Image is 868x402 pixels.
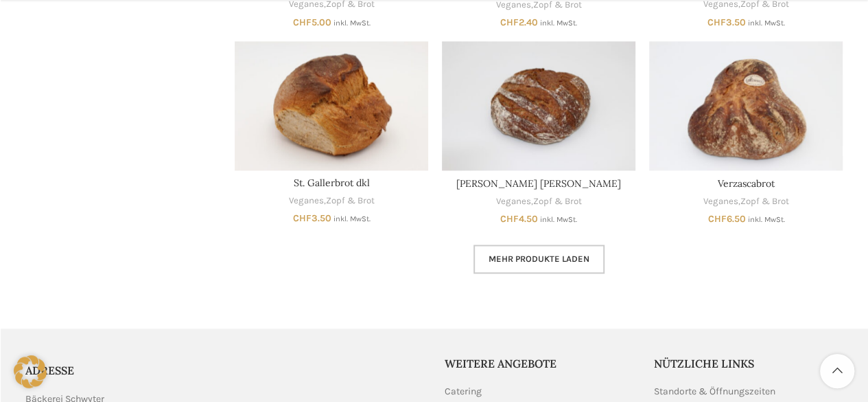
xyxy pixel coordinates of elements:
[333,214,371,223] small: inkl. MwSt.
[649,195,843,208] div: ,
[442,195,635,208] div: ,
[707,213,726,225] span: CHF
[496,195,531,208] a: Veganes
[654,385,777,399] a: Standorte & Öffnungszeiten
[654,356,843,371] h5: Nützliche Links
[326,194,375,208] a: Zopf & Brot
[649,41,843,170] a: Verzascabrot
[707,16,746,28] bdi: 3.50
[703,195,738,208] a: Veganes
[442,41,635,170] a: Valle Maggia klein
[293,212,331,224] bdi: 3.50
[747,215,784,224] small: inkl. MwSt.
[489,254,589,265] span: Mehr Produkte laden
[718,177,775,190] a: Verzascabrot
[473,245,605,273] a: Mehr Produkte laden
[456,177,621,190] a: [PERSON_NAME] [PERSON_NAME]
[289,194,324,208] a: Veganes
[294,177,370,189] a: St. Gallerbrot dkl
[445,356,634,371] h5: Weitere Angebote
[707,213,745,225] bdi: 6.50
[235,41,428,170] a: St. Gallerbrot dkl
[740,195,789,208] a: Zopf & Brot
[500,213,538,225] bdi: 4.50
[533,195,582,208] a: Zopf & Brot
[748,19,785,27] small: inkl. MwSt.
[540,19,577,27] small: inkl. MwSt.
[235,194,428,208] div: ,
[500,16,538,28] bdi: 2.40
[820,354,854,388] a: Scroll to top button
[293,16,331,28] bdi: 5.00
[293,212,312,224] span: CHF
[540,215,577,224] small: inkl. MwSt.
[707,16,726,28] span: CHF
[293,16,312,28] span: CHF
[500,213,519,225] span: CHF
[445,385,483,399] a: Catering
[333,19,371,27] small: inkl. MwSt.
[500,16,519,28] span: CHF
